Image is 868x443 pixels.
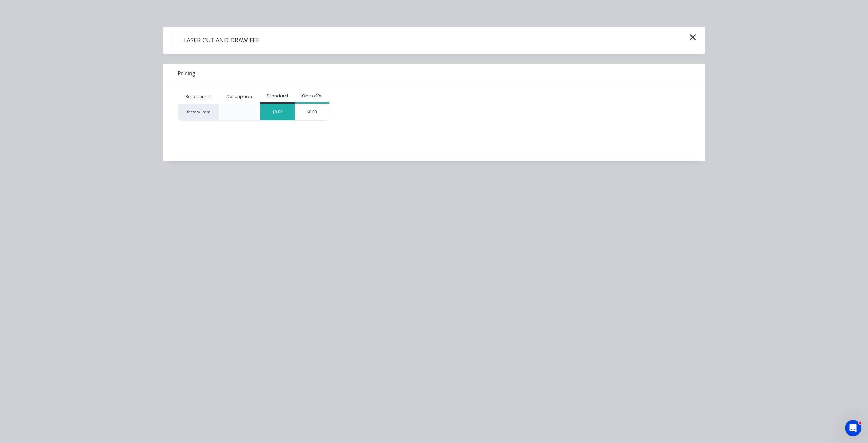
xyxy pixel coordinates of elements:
[173,34,270,47] h4: LASER CUT AND DRAW FEE
[295,104,329,120] div: $0.00
[221,88,257,105] div: Description
[845,420,861,436] iframe: Intercom live chat
[178,69,195,77] span: Pricing
[260,93,295,99] div: Standard
[178,90,219,104] div: Xero Item #
[295,93,329,99] div: One offs
[178,104,219,121] div: factory_item
[260,104,295,120] div: $0.00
